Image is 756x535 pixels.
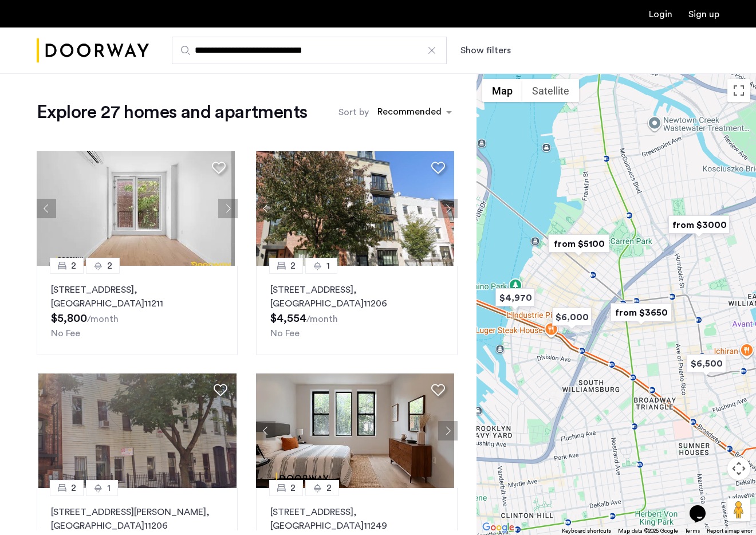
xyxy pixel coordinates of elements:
[172,37,447,64] input: Apartment Search
[51,329,80,338] span: No Fee
[107,481,111,495] span: 1
[37,151,235,266] img: 2013_638548592908250945.jpeg
[685,527,700,535] a: Terms (opens in new tab)
[37,266,238,355] a: 22[STREET_ADDRESS], [GEOGRAPHIC_DATA]11211No Fee
[479,520,517,535] img: Google
[548,304,596,330] div: $6,000
[544,231,614,257] div: from $5100
[479,520,517,535] a: Open this area in Google Maps (opens a new window)
[290,481,296,495] span: 2
[256,421,275,440] button: Previous apartment
[326,259,330,273] span: 1
[37,199,56,218] button: Previous apartment
[491,285,540,310] div: $4,970
[562,527,611,535] button: Keyboard shortcuts
[37,29,149,72] a: Cazamio Logo
[51,313,87,324] span: $5,800
[306,314,338,324] sub: /month
[664,212,734,238] div: from $3000
[256,373,454,488] img: dc6efc1f-24ba-4395-9182-45437e21be9a_638904672176305328.png
[727,79,750,102] button: Toggle fullscreen view
[438,421,458,440] button: Next apartment
[256,151,454,266] img: 2016_638485558207507593.jpeg
[460,44,511,57] button: Show or hide filters
[326,481,332,495] span: 2
[438,199,458,218] button: Next apartment
[270,283,443,310] p: [STREET_ADDRESS] 11206
[270,329,300,338] span: No Fee
[270,313,306,324] span: $4,554
[727,457,750,480] button: Map camera controls
[338,105,369,119] label: Sort by
[51,283,223,310] p: [STREET_ADDRESS] 11211
[482,79,522,102] button: Show street map
[727,498,750,521] button: Drag Pegman onto the map to open Street View
[372,102,458,123] ng-select: sort-apartment
[270,505,443,533] p: [STREET_ADDRESS] 11249
[606,300,676,325] div: from $3650
[71,259,76,273] span: 2
[376,105,442,121] div: Recommended
[256,199,275,218] button: Previous apartment
[71,481,76,495] span: 2
[51,505,223,533] p: [STREET_ADDRESS][PERSON_NAME] 11206
[522,79,579,102] button: Show satellite imagery
[218,199,238,218] button: Next apartment
[87,314,119,324] sub: /month
[682,351,731,376] div: $6,500
[38,373,237,488] img: 4f6b9112-ac7c-4443-895b-e950d3f5df76_638796340490101442.png
[290,259,296,273] span: 2
[685,489,722,524] iframe: chat widget
[37,101,307,124] h1: Explore 27 homes and apartments
[707,527,753,535] a: Report a map error
[37,29,149,72] img: logo
[256,266,457,355] a: 21[STREET_ADDRESS], [GEOGRAPHIC_DATA]11206No Fee
[618,528,678,534] span: Map data ©2025 Google
[649,10,672,19] a: Login
[107,259,112,273] span: 2
[688,10,719,19] a: Registration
